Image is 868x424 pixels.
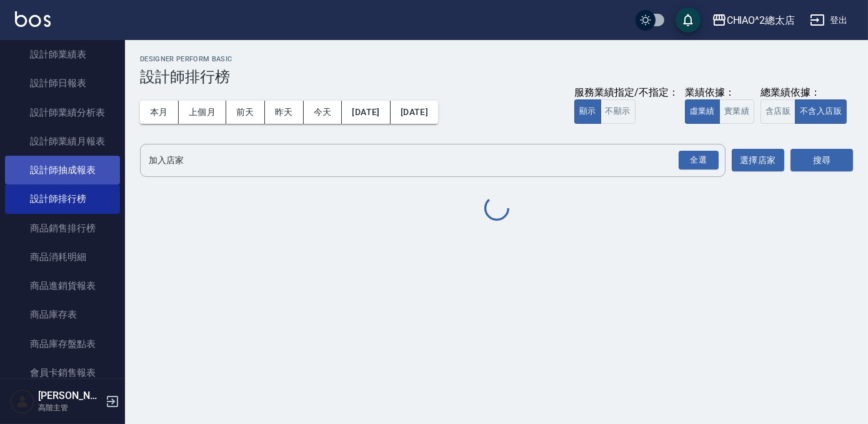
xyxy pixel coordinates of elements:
[707,8,801,33] button: CHIAO^2總太店
[140,101,179,124] button: 本月
[5,127,120,156] a: 設計師業績月報表
[5,214,120,243] a: 商品銷售排行榜
[226,101,265,124] button: 前天
[791,149,853,172] button: 搜尋
[574,99,601,124] button: 顯示
[179,101,226,124] button: 上個月
[5,98,120,127] a: 設計師業績分析表
[685,86,754,99] div: 業績依據：
[5,330,120,358] a: 商品庫存盤點表
[5,358,120,387] a: 會員卡銷售報表
[676,8,701,33] button: save
[727,13,796,28] div: CHIAO^2總太店
[5,40,120,69] a: 設計師業績表
[5,271,120,300] a: 商品進銷貨報表
[304,101,342,124] button: 今天
[15,11,51,27] img: Logo
[805,9,853,32] button: 登出
[761,86,853,99] div: 總業績依據：
[5,69,120,98] a: 設計師日報表
[38,402,102,413] p: 高階主管
[342,101,390,124] button: [DATE]
[574,86,679,99] div: 服務業績指定/不指定：
[146,149,701,171] input: 店家名稱
[732,149,784,172] button: 選擇店家
[391,101,438,124] button: [DATE]
[795,99,847,124] button: 不含入店販
[5,156,120,184] a: 設計師抽成報表
[679,151,719,170] div: 全選
[5,184,120,213] a: 設計師排行榜
[10,389,35,414] img: Person
[5,300,120,329] a: 商品庫存表
[140,68,853,86] h3: 設計師排行榜
[761,99,796,124] button: 含店販
[601,99,636,124] button: 不顯示
[38,390,102,402] h5: [PERSON_NAME]
[676,148,721,173] button: Open
[265,101,304,124] button: 昨天
[140,55,853,63] h2: Designer Perform Basic
[719,99,754,124] button: 實業績
[685,99,720,124] button: 虛業績
[5,243,120,271] a: 商品消耗明細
